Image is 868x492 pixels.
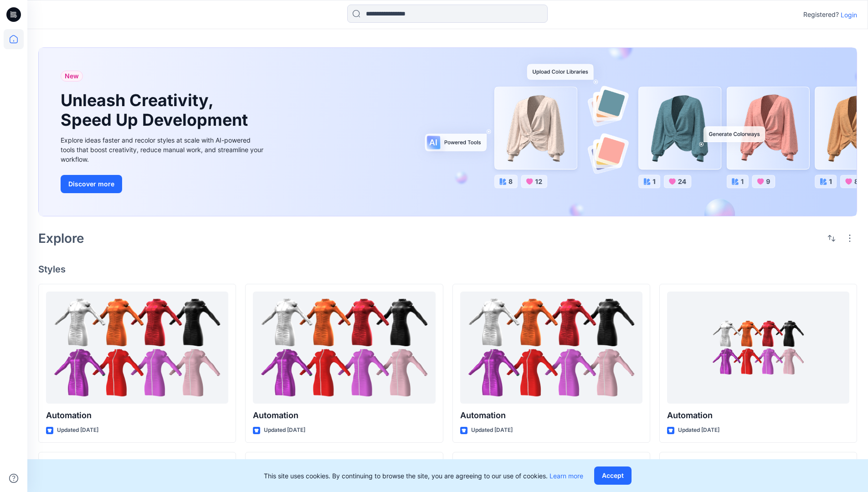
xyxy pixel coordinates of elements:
[61,175,122,193] button: Discover more
[57,425,98,435] p: Updated [DATE]
[667,292,849,404] a: Automation
[460,409,642,422] p: Automation
[46,409,228,422] p: Automation
[841,10,857,20] p: Login
[65,71,79,82] span: New
[38,264,857,275] h4: Styles
[46,292,228,404] a: Automation
[460,292,642,404] a: Automation
[253,292,435,404] a: Automation
[61,135,266,164] div: Explore ideas faster and recolor styles at scale with AI-powered tools that boost creativity, red...
[471,425,513,435] p: Updated [DATE]
[61,175,266,193] a: Discover more
[594,466,632,485] button: Accept
[253,409,435,422] p: Automation
[550,472,583,480] a: Learn more
[803,9,839,20] p: Registered?
[667,409,849,422] p: Automation
[678,425,719,435] p: Updated [DATE]
[38,231,84,246] h2: Explore
[61,91,252,130] h1: Unleash Creativity, Speed Up Development
[264,471,583,481] p: This site uses cookies. By continuing to browse the site, you are agreeing to our use of cookies.
[264,425,305,435] p: Updated [DATE]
